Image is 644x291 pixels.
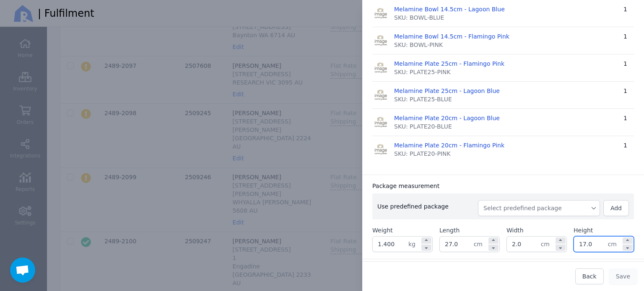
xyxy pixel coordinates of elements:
span: cm [541,237,555,252]
span: SKU: PLATE25-PINK [394,68,451,76]
span: 1 [623,142,627,149]
span: kg [408,237,421,252]
label: Weight [372,226,393,234]
button: Add [603,200,629,216]
span: 1 [623,33,627,40]
h3: Package measurement [372,182,439,190]
span: cm [474,237,488,252]
img: Melamine Plate 20cm - Lagoon Blue [372,114,389,131]
label: Width [506,226,524,234]
span: SKU: PLATE25-BLUE [394,95,452,103]
span: Select predefined package [483,204,595,212]
img: Melamine Bowl 14.5cm - Flamingo Pink [372,32,389,49]
span: SKU: BOWL-PINK [394,41,443,49]
span: Save [616,273,630,280]
button: Save [609,268,637,284]
span: SKU: PLATE20-BLUE [394,122,452,131]
div: Open chat [10,258,35,283]
span: SKU: PLATE20-PINK [394,149,451,158]
span: 1 [623,88,627,94]
button: Back [575,268,604,284]
a: Melamine Plate 25cm - Lagoon Blue [394,87,500,95]
label: Length [439,226,460,234]
a: Melamine Plate 20cm - Lagoon Blue [394,114,500,122]
img: Melamine Plate 25cm - Flamingo Pink [372,59,389,76]
h3: Use predefined package [377,202,478,211]
span: cm [608,237,622,252]
img: Melamine Plate 25cm - Lagoon Blue [372,87,389,103]
span: Add [610,205,622,211]
span: | Fulfilment [38,7,94,20]
span: 1 [623,115,627,121]
a: Melamine Plate 25cm - Flamingo Pink [394,59,504,68]
button: Select predefined package [478,200,600,216]
span: Back [582,273,597,280]
a: Melamine Plate 20cm - Flamingo Pink [394,141,504,149]
label: Height [574,226,593,234]
img: Melamine Plate 20cm - Flamingo Pink [372,141,389,158]
a: Melamine Bowl 14.5cm - Flamingo Pink [394,32,509,41]
span: 1 [623,60,627,67]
